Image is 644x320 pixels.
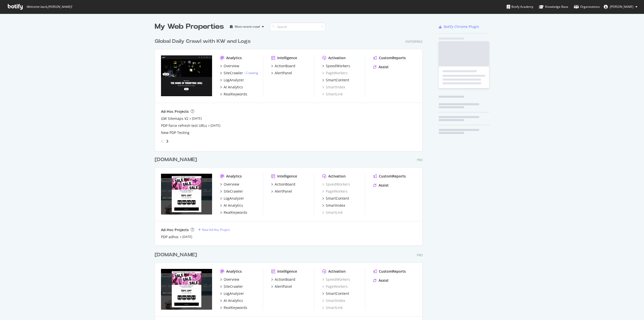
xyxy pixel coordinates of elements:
div: CustomReports [379,174,406,179]
a: CustomReports [373,269,406,274]
div: ActionBoard [275,63,295,68]
div: - [244,71,258,75]
div: Activation [328,55,346,60]
div: AI Analytics [224,203,243,208]
div: ActionBoard [275,182,295,187]
a: AlertPanel [271,284,292,289]
div: LogAnalyzer [224,196,244,201]
a: LogAnalyzer [220,291,244,296]
img: conversedataimport.com [161,269,212,310]
a: LogAnalyzer [220,196,244,201]
a: CustomReports [373,174,406,179]
div: RealKeywords [224,305,247,310]
div: SpeedWorkers [326,63,350,68]
a: [DOMAIN_NAME] [155,156,199,163]
a: Assist [373,183,389,188]
input: Search [270,22,325,31]
div: AlertPanel [275,70,292,76]
div: CustomReports [379,269,406,274]
div: Ad-Hoc Projects [161,109,189,114]
div: angle-right [166,139,169,144]
div: Analytics [226,269,242,274]
a: Crawling [246,71,258,75]
div: RealKeywords [224,210,247,215]
div: Assist [379,278,389,283]
div: Intelligence [277,269,297,274]
div: ActionBoard [275,277,295,282]
a: AlertPanel [271,70,292,76]
div: LogAnalyzer [224,291,244,296]
a: RealKeywords [220,305,247,310]
a: SmartIndex [322,203,345,208]
a: PDP force refresh test URLs [161,123,207,128]
a: ActionBoard [271,63,295,68]
div: Enterprise [406,40,423,44]
div: AI Analytics [224,85,243,90]
div: Pro [417,158,423,162]
div: Botify Academy [507,4,533,9]
a: AlertPanel [271,189,292,194]
a: ActionBoard [271,277,295,282]
a: Assist [373,278,389,283]
div: [DOMAIN_NAME] [155,156,197,163]
img: nike.com [161,55,212,96]
button: Most recent crawl [228,23,266,31]
div: Assist [379,64,389,69]
div: SmartContent [326,78,349,83]
a: PageWorkers [322,189,348,194]
div: Activation [328,174,346,179]
div: Intelligence [277,174,297,179]
div: CustomReports [379,55,406,60]
a: Overview [220,277,239,282]
a: [DATE] [182,235,192,239]
div: Botify Chrome Plugin [444,24,479,29]
a: CustomReports [373,55,406,60]
a: New PDP Testing [161,130,189,135]
div: Intelligence [277,55,297,60]
a: SmartIndex [322,85,345,90]
a: Assist [373,64,389,69]
a: SmartContent [322,196,349,201]
a: RealKeywords [220,92,247,97]
a: SmartIndex [322,298,345,303]
div: LogAnalyzer [224,78,244,83]
a: PageWorkers [322,284,348,289]
div: SpeedWorkers [322,182,350,187]
div: SpeedWorkers [322,277,350,282]
div: Most recent crawl [235,25,260,28]
a: LogAnalyzer [220,78,244,83]
span: Welcome back, [PERSON_NAME] ! [26,5,72,9]
a: ActionBoard [271,182,295,187]
a: PageWorkers [322,70,348,76]
div: SiteCrawler [224,189,243,194]
a: SmartContent [322,78,349,83]
a: Global Daily Crawl with KW and Logs [155,38,253,45]
div: Overview [224,63,239,68]
a: Overview [220,63,239,68]
a: New Ad-Hoc Project [198,228,230,232]
a: [DATE] [192,116,202,121]
div: Analytics [226,55,242,60]
div: SmartContent [326,291,349,296]
a: SpeedWorkers [322,63,350,68]
a: Botify Chrome Plugin [439,24,479,29]
a: SmartLink [322,210,343,215]
button: [PERSON_NAME] [600,3,641,11]
a: SmartLink [322,92,343,97]
div: AlertPanel [275,284,292,289]
div: angle-left [159,137,166,145]
a: Overview [220,182,239,187]
a: AI Analytics [220,203,243,208]
a: GW Sitemaps V2 [161,116,188,121]
a: SiteCrawler [220,189,243,194]
div: Assist [379,183,389,188]
div: AI Analytics [224,298,243,303]
div: SiteCrawler [224,70,243,76]
a: SmartLink [322,305,343,310]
